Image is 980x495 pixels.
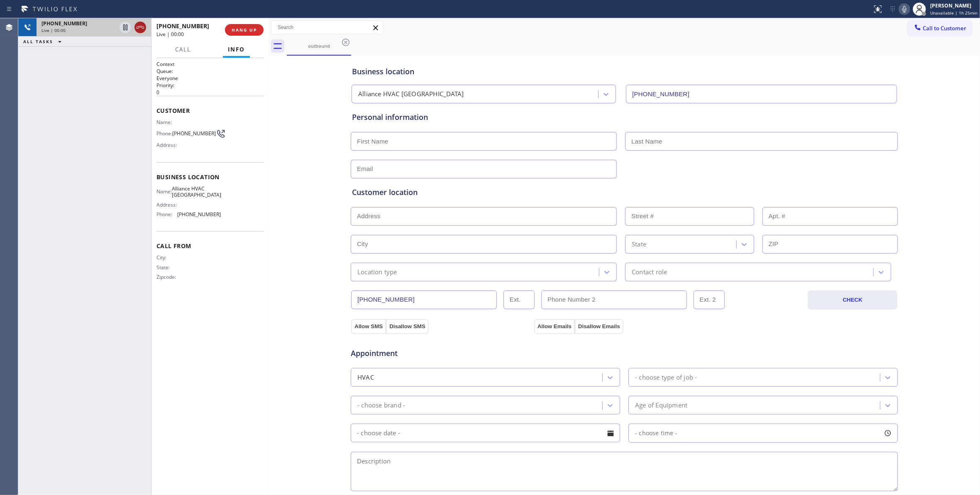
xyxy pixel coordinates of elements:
[156,202,179,208] span: Address:
[357,267,397,277] div: Location type
[156,75,264,82] p: Everyone
[156,188,172,195] span: Name:
[808,290,897,310] button: CHECK
[42,20,87,27] span: [PHONE_NUMBER]
[42,27,66,33] span: Live | 00:00
[908,20,972,36] button: Call to Customer
[899,3,910,15] button: Mute
[358,90,464,99] div: Alliance HVAC [GEOGRAPHIC_DATA]
[120,22,131,33] button: Hold Customer
[134,22,146,33] button: Hang up
[156,31,184,38] span: Live | 00:00
[541,290,687,309] input: Phone Number 2
[172,130,216,137] span: [PHONE_NUMBER]
[23,39,53,44] span: ALL TASKS
[625,132,898,151] input: Last Name
[352,112,897,123] div: Personal information
[930,10,978,16] span: Unavailable | 1h 25min
[156,173,264,181] span: Business location
[156,274,179,280] span: Zipcode:
[694,290,725,309] input: Ext. 2
[175,46,191,53] span: Call
[534,319,575,334] button: Allow Emails
[351,132,617,151] input: First Name
[352,187,897,198] div: Customer location
[156,242,264,250] span: Call From
[635,429,677,437] span: - choose time -
[232,27,257,33] span: HANG UP
[632,239,646,249] div: State
[632,267,667,277] div: Contact role
[223,41,250,58] button: Info
[635,373,697,382] div: - choose type of job -
[156,264,179,271] span: State:
[351,160,617,178] input: Email
[156,22,209,30] span: [PHONE_NUMBER]
[18,37,70,46] button: ALL TASKS
[156,254,179,261] span: City:
[635,400,687,410] div: Age of Equipment
[351,207,617,226] input: Address
[288,43,350,49] div: outbound
[351,235,617,254] input: City
[626,85,897,103] input: Phone Number
[357,400,405,410] div: - choose brand -
[351,348,532,359] span: Appointment
[625,207,754,226] input: Street #
[156,130,172,137] span: Phone:
[170,41,196,58] button: Call
[386,319,429,334] button: Disallow SMS
[762,207,898,226] input: Apt. #
[503,290,535,309] input: Ext.
[156,89,264,96] p: 0
[357,373,374,382] div: HVAC
[351,290,497,309] input: Phone Number
[351,424,620,442] input: - choose date -
[156,107,264,115] span: Customer
[923,24,966,32] span: Call to Customer
[271,21,383,34] input: Search
[156,68,264,75] h2: Queue:
[156,82,264,89] h2: Priority:
[575,319,623,334] button: Disallow Emails
[156,211,177,217] span: Phone:
[762,235,898,254] input: ZIP
[352,66,897,77] div: Business location
[351,319,386,334] button: Allow SMS
[172,185,221,198] span: Alliance HVAC [GEOGRAPHIC_DATA]
[930,2,978,9] div: [PERSON_NAME]
[177,211,221,217] span: [PHONE_NUMBER]
[225,24,264,36] button: HANG UP
[156,119,179,125] span: Name:
[156,142,179,148] span: Address:
[156,61,264,68] h1: Context
[228,46,245,53] span: Info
